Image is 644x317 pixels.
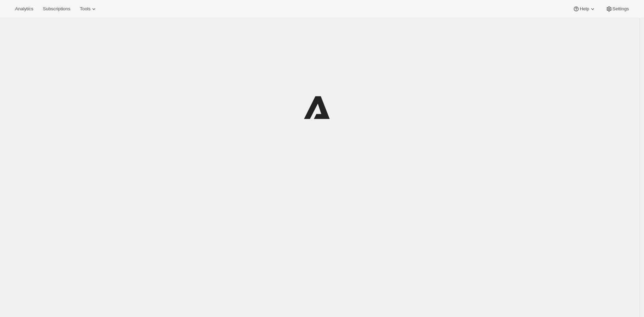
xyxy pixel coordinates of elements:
button: Settings [602,4,633,14]
span: Help [580,6,589,12]
span: Subscriptions [43,6,70,12]
button: Subscriptions [39,4,74,14]
button: Analytics [11,4,37,14]
button: Tools [76,4,101,14]
span: Tools [80,6,90,12]
button: Help [569,4,600,14]
span: Settings [613,6,629,12]
span: Analytics [15,6,33,12]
